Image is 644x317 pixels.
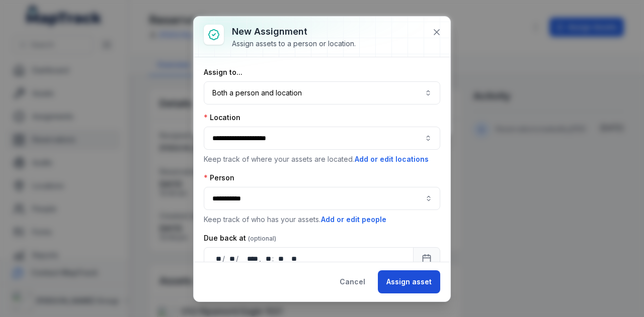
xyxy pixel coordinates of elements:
[262,254,272,264] div: hour,
[204,67,243,77] label: Assign to...
[287,254,298,264] div: am/pm,
[204,173,234,183] label: Person
[331,270,374,293] button: Cancel
[204,233,276,243] label: Due back at
[226,254,236,264] div: month,
[354,154,429,165] button: Add or edit locations
[204,154,440,165] p: Keep track of where your assets are located.
[222,254,226,264] div: /
[413,247,440,270] button: Calendar
[204,81,440,104] button: Both a person and location
[236,254,239,264] div: /
[204,214,440,225] p: Keep track of who has your assets.
[320,214,387,225] button: Add or edit people
[204,187,440,210] input: assignment-add:person-label
[239,254,259,264] div: year,
[232,25,356,39] h3: New assignment
[212,254,222,264] div: day,
[272,254,275,264] div: :
[232,39,356,49] div: Assign assets to a person or location.
[275,254,285,264] div: minute,
[378,270,440,293] button: Assign asset
[259,254,262,264] div: ,
[204,113,240,123] label: Location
